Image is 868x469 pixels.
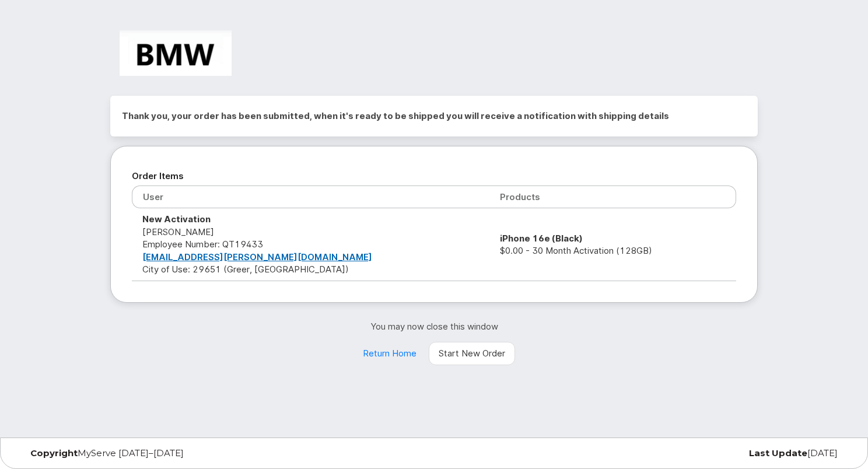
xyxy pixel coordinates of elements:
[132,208,489,281] td: [PERSON_NAME] City of Use: 29651 (Greer, [GEOGRAPHIC_DATA])
[132,167,736,185] h2: Order Items
[110,320,758,332] p: You may now close this window
[122,107,746,125] h2: Thank you, your order has been submitted, when it's ready to be shipped you will receive a notifi...
[22,449,296,458] div: MyServe [DATE]–[DATE]
[749,447,807,459] strong: Last Update
[500,233,583,244] strong: iPhone 16e (Black)
[30,447,78,459] strong: Copyright
[353,342,426,365] a: Return Home
[142,239,263,250] span: Employee Number: QT19433
[489,185,736,208] th: Products
[132,185,489,208] th: User
[572,449,846,458] div: [DATE]
[142,251,372,262] a: [EMAIL_ADDRESS][PERSON_NAME][DOMAIN_NAME]
[142,213,211,225] strong: New Activation
[120,30,232,76] img: BMW Manufacturing Co LLC
[429,342,515,365] a: Start New Order
[489,208,736,281] td: $0.00 - 30 Month Activation (128GB)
